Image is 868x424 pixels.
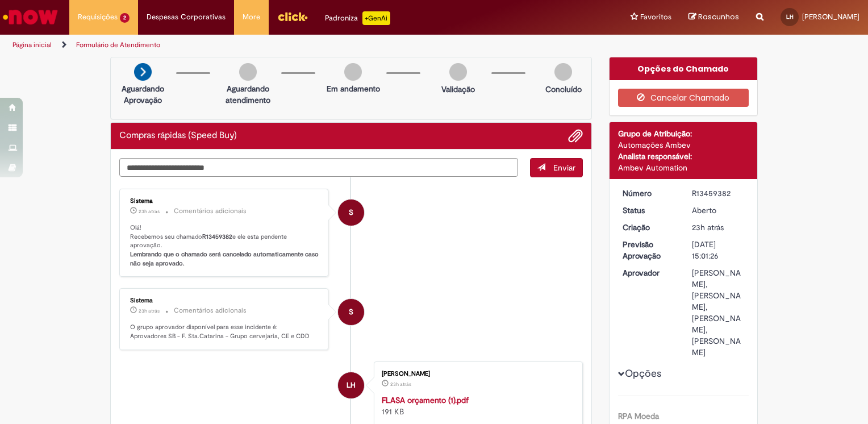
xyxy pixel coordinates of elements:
p: O grupo aprovador disponível para esse incidente é: Aprovadores SB - F. Sta.Catarina - Grupo cerv... [130,323,319,340]
span: LH [347,372,356,399]
a: Rascunhos [688,12,739,23]
p: Aguardando atendimento [220,83,276,106]
p: Olá! Recebemos seu chamado e ele esta pendente aprovação. [130,223,319,268]
div: Opções do Chamado [610,57,758,80]
dt: Status [614,205,684,216]
h2: Compras rápidas (Speed Buy) Histórico de tíquete [119,131,237,141]
p: Validação [441,84,475,95]
time: 28/08/2025 17:01:26 [692,222,724,232]
div: [PERSON_NAME] [382,371,571,377]
dt: Aprovador [614,267,684,278]
a: FLASA orçamento (1).pdf [382,395,469,405]
div: Analista responsável: [618,151,749,162]
time: 28/08/2025 17:01:39 [139,208,160,215]
div: Aberto [692,205,745,216]
span: 23h atrás [692,222,724,232]
div: Padroniza [325,11,390,25]
p: Concluído [545,84,582,95]
div: [PERSON_NAME], [PERSON_NAME], [PERSON_NAME], [PERSON_NAME] [692,267,745,358]
span: More [243,11,260,23]
a: Formulário de Atendimento [76,40,160,49]
img: img-circle-grey.png [239,63,257,81]
span: 23h atrás [390,381,411,388]
button: Enviar [530,158,583,177]
span: Enviar [553,163,575,173]
dt: Previsão Aprovação [614,239,684,261]
small: Comentários adicionais [174,306,247,315]
span: 23h atrás [139,208,160,215]
button: Adicionar anexos [568,128,583,143]
span: Despesas Corporativas [147,11,226,23]
div: Automações Ambev [618,139,749,151]
img: img-circle-grey.png [554,63,572,81]
p: +GenAi [362,11,390,25]
div: Sistema [130,297,319,304]
div: 28/08/2025 17:01:26 [692,222,745,233]
div: [DATE] 15:01:26 [692,239,745,261]
img: img-circle-grey.png [449,63,467,81]
span: Favoritos [640,11,671,23]
div: 191 KB [382,394,571,417]
a: Página inicial [12,40,52,49]
span: Requisições [78,11,118,23]
div: Sistema [130,198,319,205]
b: R13459382 [202,232,232,241]
small: Comentários adicionais [174,206,247,216]
span: [PERSON_NAME] [802,12,859,22]
ul: Trilhas de página [9,35,570,56]
div: R13459382 [692,188,745,199]
button: Cancelar Chamado [618,89,749,107]
div: System [338,299,364,325]
div: System [338,199,364,226]
p: Em andamento [327,83,380,94]
img: arrow-next.png [134,63,152,81]
span: Rascunhos [698,11,739,22]
div: Ambev Automation [618,162,749,173]
span: S [349,298,353,326]
img: click_logo_yellow_360x200.png [277,8,308,25]
dt: Criação [614,222,684,233]
span: 2 [120,13,130,23]
span: 23h atrás [139,307,160,314]
img: img-circle-grey.png [344,63,362,81]
b: Lembrando que o chamado será cancelado automaticamente caso não seja aprovado. [130,250,320,268]
div: Lucas Tadeu Hebbel [338,372,364,398]
dt: Número [614,188,684,199]
textarea: Digite sua mensagem aqui... [119,158,518,177]
span: S [349,199,353,226]
time: 28/08/2025 17:01:35 [139,307,160,314]
time: 28/08/2025 17:00:43 [390,381,411,388]
p: Aguardando Aprovação [115,83,170,106]
div: Grupo de Atribuição: [618,128,749,139]
b: RPA Moeda [618,411,659,421]
span: LH [786,13,794,20]
img: ServiceNow [1,6,60,28]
